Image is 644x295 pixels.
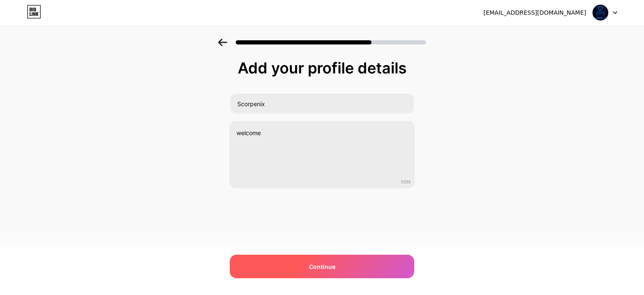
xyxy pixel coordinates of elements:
div: [EMAIL_ADDRESS][DOMAIN_NAME] [483,8,586,17]
span: Continue [309,262,335,271]
span: 7/255 [401,180,410,185]
div: Add your profile details [234,60,410,76]
img: scorpenix [592,5,608,21]
input: Your name [230,94,414,114]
